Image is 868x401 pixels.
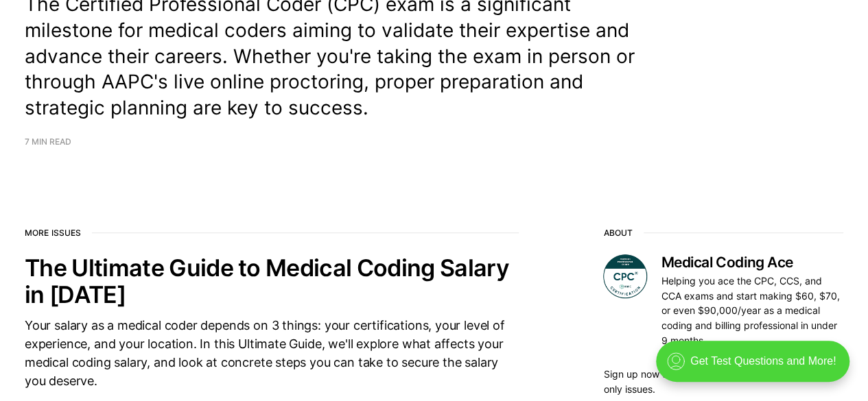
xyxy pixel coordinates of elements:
p: Sign up now to get access to the library of members-only issues. [603,367,843,396]
iframe: portal-trigger [644,334,868,401]
div: Your salary as a medical coder depends on 3 things: your certifications, your level of experience... [25,316,519,390]
span: 7 min read [25,138,71,146]
p: Helping you ace the CPC, CCS, and CCA exams and start making $60, $70, or even $90,000/year as a ... [661,274,843,348]
h2: The Ultimate Guide to Medical Coding Salary in [DATE] [25,254,519,308]
h3: Medical Coding Ace [661,254,843,271]
h2: More issues [25,228,519,238]
h2: About [603,228,843,238]
img: Medical Coding Ace [603,254,647,298]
